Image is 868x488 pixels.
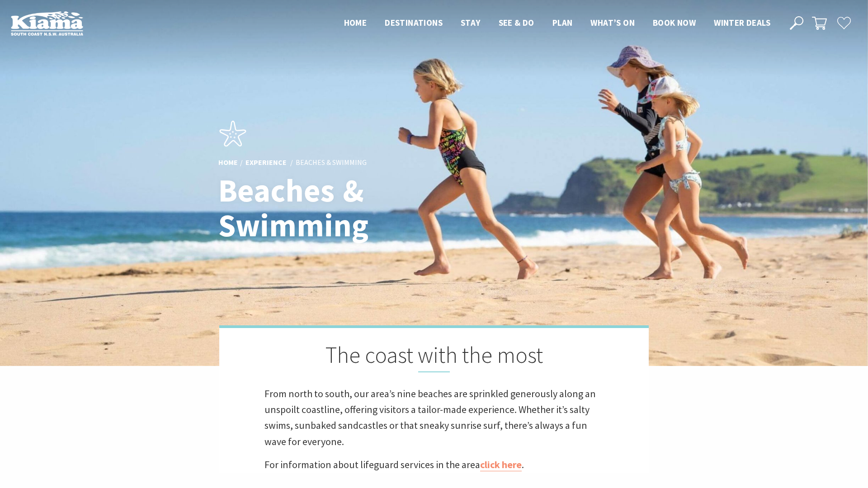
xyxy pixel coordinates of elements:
[714,17,770,28] span: Winter Deals
[245,158,287,168] a: Experience
[653,17,696,28] span: Book now
[335,16,779,31] nav: Main Menu
[296,157,367,169] li: Beaches & Swimming
[499,17,534,28] span: See & Do
[385,17,443,28] span: Destinations
[344,17,367,28] span: Home
[11,11,83,36] img: Kiama Logo
[218,158,238,168] a: Home
[552,17,573,28] span: Plan
[480,458,522,471] a: click here
[218,174,474,243] h1: Beaches & Swimming
[264,386,604,450] p: From north to south, our area’s nine beaches are sprinkled generously along an unspoilt coastline...
[590,17,635,28] span: What’s On
[461,17,481,28] span: Stay
[264,342,604,372] h2: The coast with the most
[264,457,604,473] p: For information about lifeguard services in the area .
